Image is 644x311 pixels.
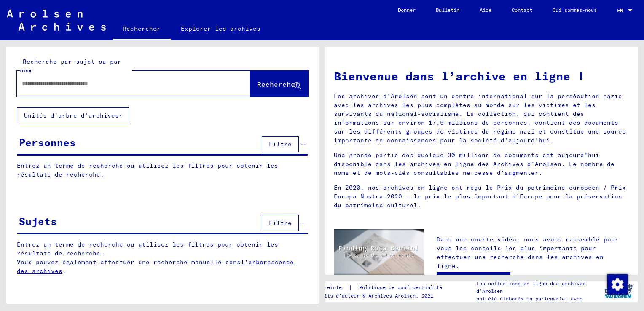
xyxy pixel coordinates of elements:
button: Filtre [262,136,299,152]
a: Regarder la vidéo [437,272,510,289]
h1: Bienvenue dans l’archive en ligne ! [334,67,629,85]
a: Rechercher [113,19,171,40]
div: Modifier le consentement [607,274,627,294]
p: Les archives d’Arolsen sont un centre international sur la persécution nazie avec les archives le... [334,92,629,145]
img: yv_logo.png [603,281,634,302]
img: video.jpg [334,229,424,278]
p: Droits d’auteur © Archives Arolsen, 2021 [315,292,452,300]
p: Entrez un terme de recherche ou utilisez les filtres pour obtenir les résultats de recherche. Vou... [17,240,308,276]
p: Une grande partie des quelque 30 millions de documents est aujourd’hui disponible dans les archiv... [334,151,629,177]
p: Dans une courte vidéo, nous avons rassemblé pour vous les conseils les plus importants pour effec... [437,235,629,271]
span: Filtre [269,140,292,148]
div: Personnes [19,135,76,150]
button: Unités d’arbre d’archives [17,107,129,123]
a: Empreinte [315,283,349,292]
p: En 2020, nos archives en ligne ont reçu le Prix du patrimoine européen / Prix Europa Nostra 2020 ... [334,183,629,210]
font: Unités d’arbre d’archives [24,112,119,119]
a: l’arborescence des archives [17,258,294,275]
p: Entrez un terme de recherche ou utilisez les filtres pour obtenir les résultats de recherche. [17,161,308,179]
img: Arolsen_neg.svg [7,10,106,31]
a: Explorer les archives [171,19,271,39]
span: EN [617,8,626,13]
span: Filtre [269,219,292,227]
span: Rechercher [257,80,299,88]
img: Modifier le consentement [607,274,628,295]
a: Politique de confidentialité [352,283,452,292]
button: Rechercher [250,71,308,97]
font: | [349,283,352,292]
mat-label: Recherche par sujet ou par nom [20,58,121,74]
div: Sujets [19,214,57,229]
p: Les collections en ligne des archives d’Arolsen [476,280,598,295]
p: ont été élaborés en partenariat avec [476,295,598,303]
button: Filtre [262,215,299,231]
